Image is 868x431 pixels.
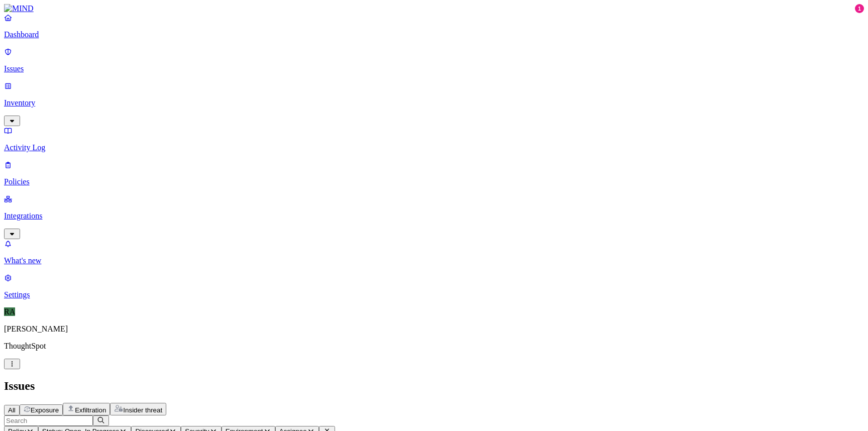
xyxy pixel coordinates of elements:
p: ThoughtSpot [4,342,864,351]
span: Insider threat [123,406,162,414]
a: Inventory [4,81,864,125]
p: Settings [4,290,864,299]
p: Dashboard [4,30,864,39]
img: MIND [4,4,34,13]
a: Policies [4,160,864,186]
span: Exfiltration [75,406,106,414]
a: Integrations [4,194,864,238]
h2: Issues [4,379,864,393]
span: Exposure [31,406,59,414]
p: What's new [4,256,864,265]
input: Search [4,415,93,426]
p: Inventory [4,98,864,107]
span: RA [4,307,15,316]
div: 1 [855,4,864,13]
a: Activity Log [4,126,864,152]
a: MIND [4,4,864,13]
a: Dashboard [4,13,864,39]
p: Activity Log [4,143,864,152]
p: Integrations [4,211,864,221]
a: Settings [4,273,864,299]
p: [PERSON_NAME] [4,325,864,334]
p: Policies [4,177,864,186]
a: Issues [4,47,864,73]
p: Issues [4,64,864,73]
span: All [8,406,16,414]
a: What's new [4,239,864,265]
